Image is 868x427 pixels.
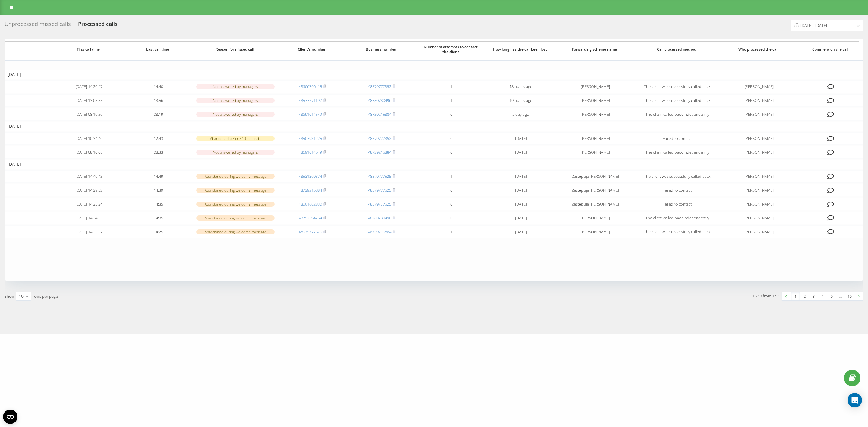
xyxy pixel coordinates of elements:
[196,174,275,179] div: Abandoned during welcome message
[368,187,391,193] a: 48579777525
[486,80,556,93] td: 18 hours ago
[124,170,193,183] td: 14:49
[417,94,486,107] td: 1
[486,132,556,145] td: [DATE]
[719,184,799,196] td: [PERSON_NAME]
[299,136,322,141] a: 48507931275
[417,225,486,238] td: 1
[196,188,275,193] div: Abandoned during welcome message
[368,136,391,141] a: 48579777352
[368,111,391,117] a: 48739215884
[54,212,124,224] td: [DATE] 14:34:25
[54,225,124,238] td: [DATE] 14:25:27
[130,47,187,52] span: Last call time
[719,146,799,159] td: [PERSON_NAME]
[54,198,124,210] td: [DATE] 14:35:34
[719,225,799,238] td: [PERSON_NAME]
[54,146,124,159] td: [DATE] 08:10:08
[299,187,322,193] a: 48739215884
[486,94,556,107] td: 19 hours ago
[124,198,193,210] td: 14:35
[5,122,863,131] td: [DATE]
[635,80,719,93] td: The client was successfully called back
[196,98,275,103] div: Not answered by managers
[556,132,635,145] td: [PERSON_NAME]
[368,201,391,207] a: 48579777525
[54,170,124,183] td: [DATE] 14:49:43
[753,293,779,299] div: 1 - 10 from 147
[368,215,391,221] a: 48780780496
[719,80,799,93] td: [PERSON_NAME]
[556,170,635,183] td: Zastępuje [PERSON_NAME]
[635,108,719,121] td: The client called back independently
[492,47,549,52] span: How long has the call been lost
[635,170,719,183] td: The client was successfully called back
[78,21,118,30] div: Processed calls
[486,225,556,238] td: [DATE]
[417,80,486,93] td: 1
[196,229,275,234] div: Abandoned during welcome message
[54,94,124,107] td: [DATE] 13:05:55
[368,98,391,103] a: 48780780496
[368,149,391,155] a: 48739215884
[124,94,193,107] td: 13:56
[3,410,17,424] button: Open CMP widget
[486,184,556,196] td: [DATE]
[486,198,556,210] td: [DATE]
[368,84,391,89] a: 48579777352
[299,84,322,89] a: 48606796415
[556,108,635,121] td: [PERSON_NAME]
[417,108,486,121] td: 0
[719,170,799,183] td: [PERSON_NAME]
[299,98,322,103] a: 48577271197
[5,160,863,169] td: [DATE]
[299,149,322,155] a: 48691014549
[124,132,193,145] td: 12:43
[635,225,719,238] td: The client was successfully called back
[196,112,275,117] div: Not answered by managers
[663,201,692,207] span: Failed to contact
[5,70,863,79] td: [DATE]
[196,136,275,141] div: Abandoned before 10 seconds
[845,292,854,300] a: 15
[556,146,635,159] td: [PERSON_NAME]
[417,170,486,183] td: 1
[486,108,556,121] td: a day ago
[719,212,799,224] td: [PERSON_NAME]
[800,292,809,300] a: 2
[556,225,635,238] td: [PERSON_NAME]
[200,47,271,52] span: Reason for missed call
[299,111,322,117] a: 48691014549
[60,47,118,52] span: First call time
[19,293,24,299] div: 10
[196,215,275,221] div: Abandoned during welcome message
[719,108,799,121] td: [PERSON_NAME]
[196,150,275,155] div: Not answered by managers
[423,45,480,54] span: Number of attempts to contact the client
[486,146,556,159] td: [DATE]
[719,198,799,210] td: [PERSON_NAME]
[124,184,193,196] td: 14:39
[556,212,635,224] td: [PERSON_NAME]
[299,201,322,207] a: 48661602330
[486,212,556,224] td: [DATE]
[848,393,862,407] div: Open Intercom Messenger
[5,21,71,30] div: Unprocessed missed calls
[54,80,124,93] td: [DATE] 14:26:47
[196,84,275,89] div: Not answered by managers
[124,146,193,159] td: 08:33
[663,136,692,141] span: Failed to contact
[196,202,275,207] div: Abandoned during welcome message
[836,292,845,300] div: …
[805,47,857,52] span: Comment on the call
[726,47,792,52] span: Who processed the call
[33,294,58,299] span: rows per page
[54,132,124,145] td: [DATE] 10:34:40
[556,80,635,93] td: [PERSON_NAME]
[368,229,391,234] a: 48739215884
[556,184,635,196] td: Zastępuje [PERSON_NAME]
[635,212,719,224] td: The client called back independently
[417,198,486,210] td: 0
[791,292,800,300] a: 1
[719,132,799,145] td: [PERSON_NAME]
